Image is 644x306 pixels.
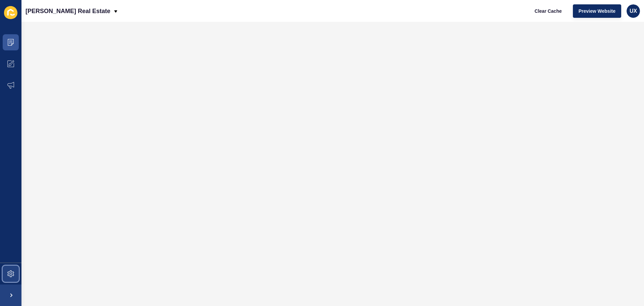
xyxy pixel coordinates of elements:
span: Preview Website [579,8,615,14]
button: Clear Cache [529,4,568,18]
span: Clear Cache [535,8,562,14]
span: UX [630,8,637,14]
button: Preview Website [573,4,621,18]
p: [PERSON_NAME] Real Estate [25,3,110,19]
